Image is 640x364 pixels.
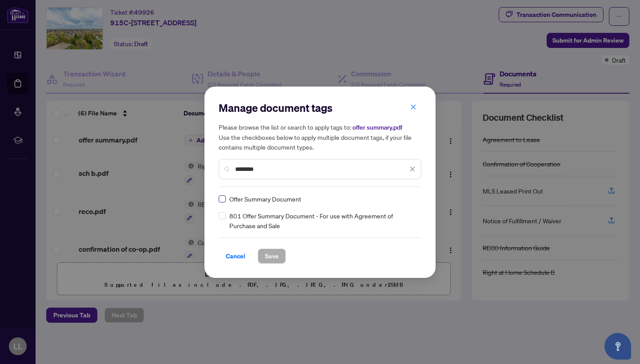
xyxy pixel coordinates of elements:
h5: Please browse the list or search to apply tags to: Use the checkboxes below to apply multiple doc... [219,122,421,152]
h2: Manage document tags [219,101,421,115]
span: close [410,104,416,110]
span: Cancel [226,249,245,263]
span: Offer Summary Document [229,194,301,204]
button: Cancel [219,249,252,264]
span: 801 Offer Summary Document - For use with Agreement of Purchase and Sale [229,211,416,230]
span: close [409,166,416,172]
span: offer summary.pdf [352,123,402,131]
button: Save [258,249,286,264]
button: Open asap [604,333,631,360]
